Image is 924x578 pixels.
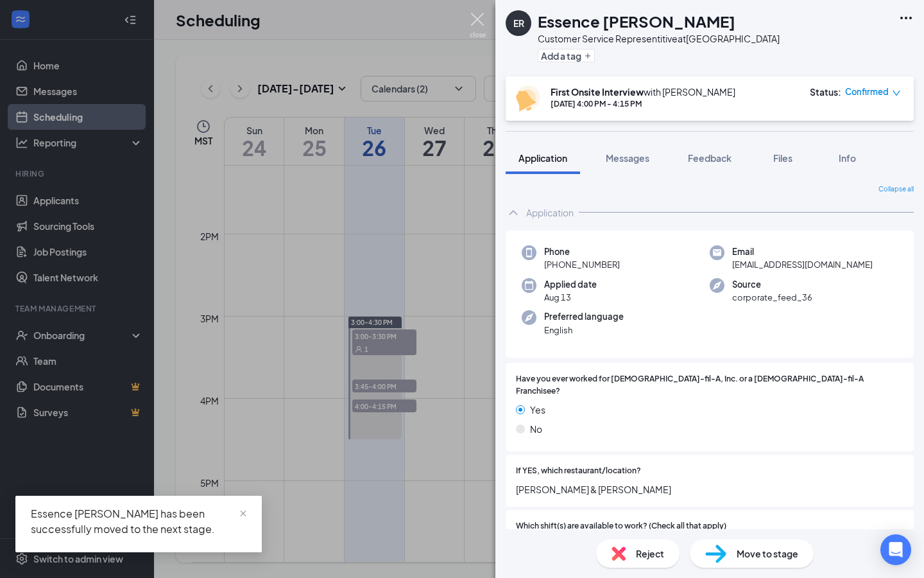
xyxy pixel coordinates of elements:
span: Move to stage [737,547,798,561]
span: Info [839,152,856,164]
span: Email [732,245,873,258]
span: Files [773,152,792,164]
span: [PERSON_NAME] & [PERSON_NAME] [516,482,903,496]
span: If YES, which restaurant/location? [516,465,641,477]
div: [DATE] 4:00 PM - 4:15 PM [551,98,735,109]
span: Collapse all [878,184,914,195]
svg: ChevronUp [506,205,521,220]
span: Phone [544,245,620,258]
div: Open Intercom Messenger [880,534,911,565]
span: Feedback [688,152,732,164]
div: Status : [810,85,841,98]
div: Customer Service Representitive at [GEOGRAPHIC_DATA] [538,32,780,45]
span: Have you ever worked for [DEMOGRAPHIC_DATA]-fil-A, Inc. or a [DEMOGRAPHIC_DATA]-fil-A Franchisee? [516,373,903,398]
div: Essence [PERSON_NAME] has been successfully moved to the next stage. [31,506,246,537]
div: Application [526,206,574,219]
span: Application [518,152,567,164]
div: ER [513,17,524,30]
span: Messages [606,152,649,164]
span: close [239,509,248,518]
span: Confirmed [845,85,889,98]
span: No [530,422,542,436]
span: Yes [530,403,545,417]
span: down [892,89,901,98]
h1: Essence [PERSON_NAME] [538,10,735,32]
span: Source [732,278,812,291]
button: PlusAdd a tag [538,49,595,62]
svg: Ellipses [898,10,914,26]
span: Aug 13 [544,291,597,304]
svg: Plus [584,52,592,60]
span: corporate_feed_36 [732,291,812,304]
b: First Onsite Interview [551,86,644,98]
span: Preferred language [544,310,624,323]
span: [PHONE_NUMBER] [544,258,620,271]
span: Reject [636,547,664,561]
span: English [544,324,624,337]
span: Which shift(s) are available to work? (Check all that apply) [516,520,726,532]
div: with [PERSON_NAME] [551,85,735,98]
span: Applied date [544,278,597,291]
span: [EMAIL_ADDRESS][DOMAIN_NAME] [732,258,873,271]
